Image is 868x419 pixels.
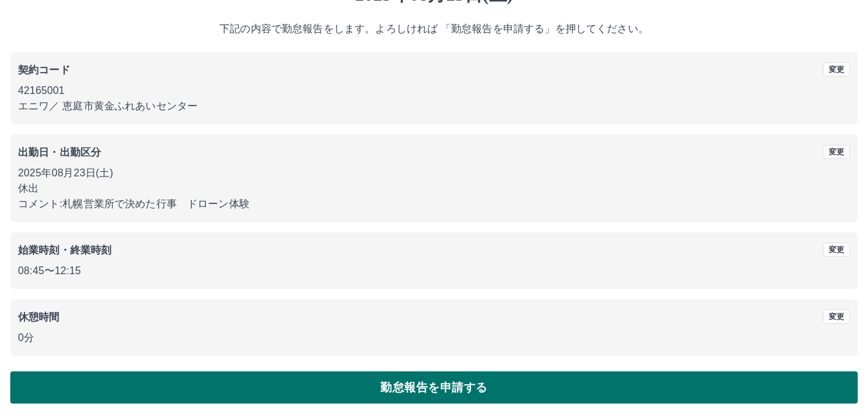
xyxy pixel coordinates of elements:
[18,330,850,346] p: 0分
[18,196,850,212] p: コメント: 札幌営業所で決めた行事 ドローン体験
[18,98,850,114] p: エニワ ／ 恵庭市黄金ふれあいセンター
[18,312,60,322] b: 休憩時間
[18,147,101,158] b: 出勤日・出勤区分
[823,62,850,77] button: 変更
[10,21,858,37] p: 下記の内容で勤怠報告をします。よろしければ 「勤怠報告を申請する」を押してください。
[823,310,850,324] button: 変更
[18,263,850,279] p: 08:45 〜 12:15
[823,243,850,257] button: 変更
[823,145,850,159] button: 変更
[18,64,70,75] b: 契約コード
[18,83,850,98] p: 42165001
[18,245,111,256] b: 始業時刻・終業時刻
[18,165,850,181] p: 2025年08月23日(土)
[18,181,850,196] p: 休出
[10,371,858,404] button: 勤怠報告を申請する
